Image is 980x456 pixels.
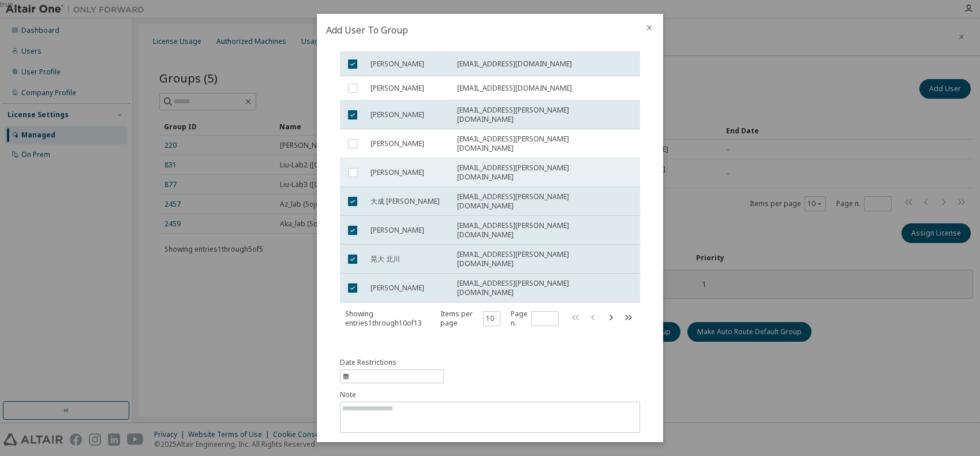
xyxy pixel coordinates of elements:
span: [PERSON_NAME] [371,139,424,148]
span: [PERSON_NAME] [371,168,424,177]
span: [EMAIL_ADDRESS][DOMAIN_NAME] [457,84,572,93]
span: [PERSON_NAME] [371,283,424,293]
span: Page n. [511,309,559,328]
span: [PERSON_NAME] [371,226,424,235]
span: [EMAIL_ADDRESS][PERSON_NAME][DOMAIN_NAME] [457,250,620,268]
span: 大成 [PERSON_NAME] [371,197,440,206]
span: 晃大 北川 [371,255,400,264]
h2: Add User To Group [317,14,635,46]
button: information [340,358,444,383]
span: [EMAIL_ADDRESS][PERSON_NAME][DOMAIN_NAME] [457,279,620,297]
span: [EMAIL_ADDRESS][DOMAIN_NAME] [457,59,572,69]
span: [EMAIL_ADDRESS][PERSON_NAME][DOMAIN_NAME] [457,192,620,211]
button: close [645,23,654,32]
span: [PERSON_NAME] [371,84,424,93]
span: [EMAIL_ADDRESS][PERSON_NAME][DOMAIN_NAME] [457,106,620,124]
span: [PERSON_NAME] [371,110,424,119]
label: Note [340,390,640,399]
span: Date Restrictions [340,358,397,367]
button: 10 [486,314,498,323]
span: [EMAIL_ADDRESS][PERSON_NAME][DOMAIN_NAME] [457,134,620,153]
span: Showing entries 1 through 10 of 13 [345,309,422,328]
span: [EMAIL_ADDRESS][PERSON_NAME][DOMAIN_NAME] [457,163,620,182]
span: [EMAIL_ADDRESS][PERSON_NAME][DOMAIN_NAME] [457,221,620,240]
span: [PERSON_NAME] [371,59,424,69]
span: Items per page [440,309,500,328]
